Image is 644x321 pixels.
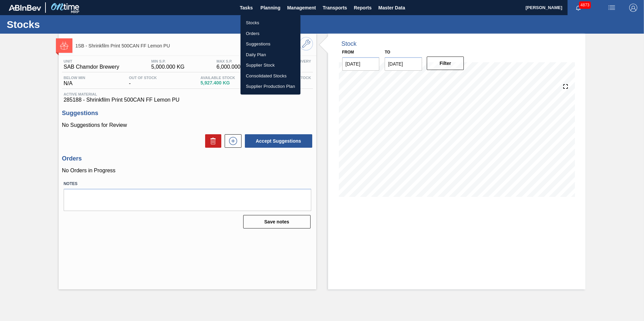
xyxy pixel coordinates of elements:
a: Supplier Production Plan [240,81,300,92]
a: Consolidated Stocks [240,71,300,81]
a: Suggestions [240,39,300,49]
a: Daily Plan [240,49,300,60]
a: Stocks [240,17,300,28]
a: Orders [240,28,300,39]
a: Supplier Stock [240,60,300,71]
